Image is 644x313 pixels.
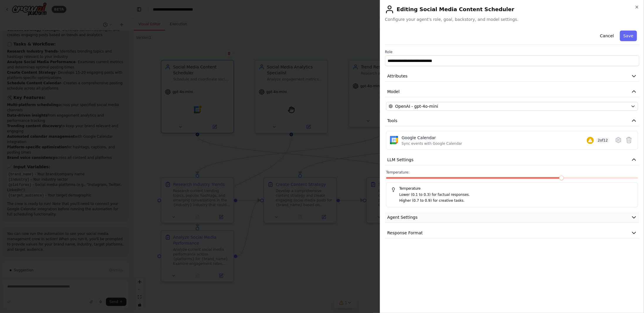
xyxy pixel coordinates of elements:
button: Attributes [385,71,639,82]
button: Cancel [596,31,617,41]
span: Agent Settings [387,214,417,220]
button: Model [385,86,639,97]
button: Agent Settings [385,212,639,223]
button: Configure tool [613,135,624,145]
h5: Temperature [391,186,633,191]
button: Save [620,31,637,41]
span: Tools [387,118,398,124]
label: Role [385,50,639,54]
span: LLM Settings [387,157,414,163]
span: Model [387,89,400,95]
span: Configure your agent's role, goal, backstory, and model settings. [385,16,639,22]
span: Attributes [387,73,408,79]
button: LLM Settings [385,154,639,165]
button: Tools [385,115,639,126]
div: Google Calendar [402,135,462,141]
div: Sync events with Google Calendar [402,141,462,146]
button: OpenAI - gpt-4o-mini [386,102,638,111]
button: Response Format [385,228,639,238]
img: Google Calendar [390,136,398,144]
span: Temperature: [386,170,410,175]
span: OpenAI - gpt-4o-mini [395,103,438,109]
span: 2 of 12 [596,137,610,143]
button: Delete tool [624,135,634,145]
p: Lower (0.1 to 0.3) for factual responses. [399,192,633,198]
p: Higher (0.7 to 0.9) for creative tasks. [399,198,633,204]
span: Response Format [387,230,423,236]
h2: Editing Social Media Content Scheduler [385,5,639,14]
